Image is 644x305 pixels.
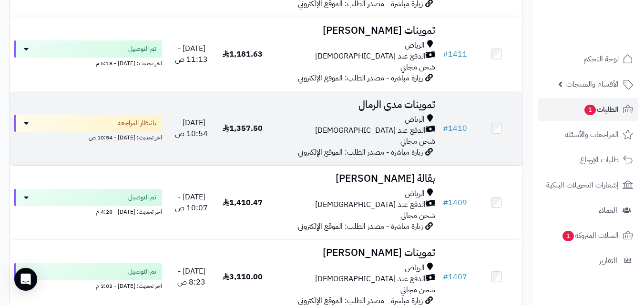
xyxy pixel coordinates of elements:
a: لوحة التحكم [538,48,638,70]
span: السلات المتروكة [562,229,619,242]
span: 1 [562,231,574,241]
span: بانتظار المراجعة [118,118,156,128]
div: اخر تحديث: [DATE] - 4:28 م [14,206,162,216]
a: المراجعات والأسئلة [538,123,638,146]
span: الرياض [405,40,425,51]
span: 3,110.00 [223,271,263,283]
h3: تموينات [PERSON_NAME] [272,247,435,258]
a: العملاء [538,199,638,222]
span: الرياض [405,114,425,125]
span: الدفع عند [DEMOGRAPHIC_DATA] [315,125,426,136]
span: زيارة مباشرة - مصدر الطلب: الموقع الإلكتروني [298,221,423,232]
a: إشعارات التحويلات البنكية [538,174,638,197]
div: اخر تحديث: [DATE] - 5:18 م [14,58,162,68]
a: #1410 [443,123,467,134]
span: 1 [584,105,596,115]
div: Open Intercom Messenger [14,268,37,291]
span: الرياض [405,188,425,199]
span: الدفع عند [DEMOGRAPHIC_DATA] [315,199,426,210]
a: السلات المتروكة1 [538,224,638,247]
span: شحن مجاني [400,210,435,221]
span: الدفع عند [DEMOGRAPHIC_DATA] [315,51,426,62]
span: لوحة التحكم [583,52,619,66]
h3: بقالة [PERSON_NAME] [272,173,435,184]
span: الطلبات [583,103,619,116]
a: #1411 [443,49,467,60]
span: شحن مجاني [400,284,435,295]
span: [DATE] - 10:07 ص [175,191,208,214]
span: زيارة مباشرة - مصدر الطلب: الموقع الإلكتروني [298,147,423,158]
span: # [443,49,448,60]
span: الرياض [405,263,425,274]
span: الأقسام والمنتجات [566,78,619,91]
span: تم التوصيل [128,193,156,202]
img: logo-2.png [579,27,635,47]
span: التقارير [599,254,617,267]
div: اخر تحديث: [DATE] - 10:54 ص [14,132,162,142]
h3: تموينات [PERSON_NAME] [272,25,435,36]
span: المراجعات والأسئلة [565,128,619,141]
a: #1409 [443,197,467,208]
span: # [443,271,448,283]
span: الدفع عند [DEMOGRAPHIC_DATA] [315,274,426,285]
span: العملاء [599,204,617,217]
span: شحن مجاني [400,136,435,147]
a: طلبات الإرجاع [538,148,638,171]
h3: تموينات مدى الرمال [272,99,435,110]
span: إشعارات التحويلات البنكية [546,178,619,192]
span: 1,357.50 [223,123,263,134]
span: تم التوصيل [128,267,156,276]
span: [DATE] - 11:13 ص [175,43,208,65]
a: الطلبات1 [538,98,638,121]
span: # [443,197,448,208]
span: [DATE] - 10:54 ص [175,117,208,139]
span: # [443,123,448,134]
span: تم التوصيل [128,44,156,54]
span: 1,181.63 [223,49,263,60]
span: شحن مجاني [400,61,435,73]
div: اخر تحديث: [DATE] - 3:03 م [14,280,162,290]
span: [DATE] - 8:23 ص [177,266,205,288]
span: 1,410.47 [223,197,263,208]
a: التقارير [538,249,638,272]
a: #1407 [443,271,467,283]
span: طلبات الإرجاع [580,153,619,167]
span: زيارة مباشرة - مصدر الطلب: الموقع الإلكتروني [298,72,423,84]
